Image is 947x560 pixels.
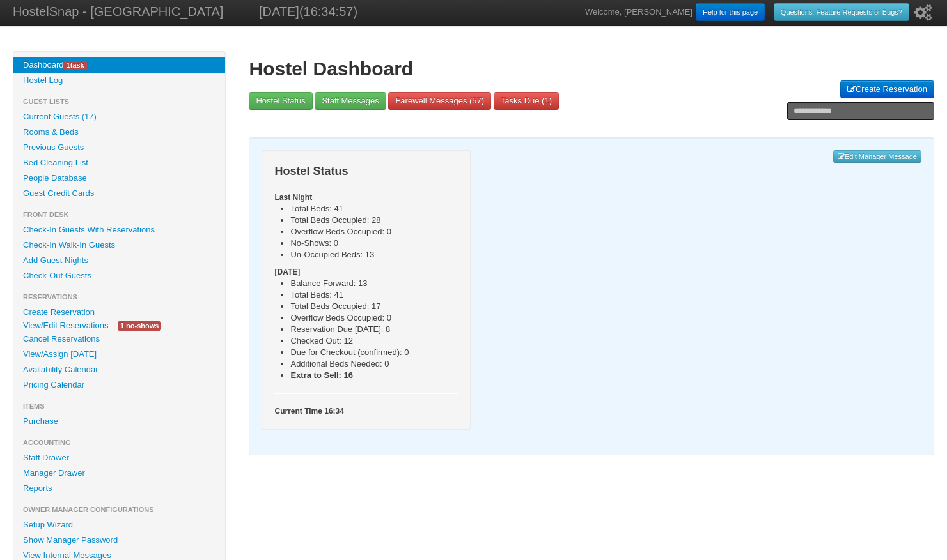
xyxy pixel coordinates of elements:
a: Setup Wizard [13,517,225,533]
a: 1 no-shows [108,319,171,332]
a: People Database [13,170,225,186]
a: Add Guest Nights [13,253,225,268]
a: Staff Drawer [13,450,225,465]
a: Current Guests (17) [13,109,225,125]
li: Total Beds Occupied: 17 [290,301,457,312]
a: Guest Credit Cards [13,186,225,201]
a: Staff Messages [315,92,386,110]
li: Total Beds: 41 [290,203,457,215]
span: task [64,61,87,70]
li: Total Beds Occupied: 28 [290,215,457,226]
a: Reports [13,481,225,496]
li: Total Beds: 41 [290,289,457,301]
span: 1 no-shows [118,321,161,331]
a: Availability Calendar [13,362,225,377]
a: Purchase [13,414,225,429]
li: Front Desk [13,207,225,222]
li: Checked Out: 12 [290,335,457,347]
li: No-Shows: 0 [290,238,457,249]
h3: Hostel Status [274,163,457,180]
li: Accounting [13,435,225,450]
a: Check-In Walk-In Guests [13,238,225,253]
a: Check-Out Guests [13,268,225,284]
a: Previous Guests [13,140,225,155]
a: Manager Drawer [13,465,225,481]
a: Edit Manager Message [833,150,921,163]
i: Setup Wizard [914,4,932,21]
h5: Last Night [274,192,457,203]
a: Rooms & Beds [13,125,225,140]
li: Due for Checkout (confirmed): 0 [290,347,457,358]
a: Hostel Log [13,73,225,88]
span: 1 [67,61,70,69]
li: Balance Forward: 13 [290,278,457,289]
a: View/Assign [DATE] [13,347,225,362]
span: 57 [472,96,481,105]
li: Overflow Beds Occupied: 0 [290,312,457,324]
a: Pricing Calendar [13,377,225,393]
a: Show Manager Password [13,533,225,548]
a: Help for this page [696,3,765,21]
a: Hostel Status [249,92,312,110]
span: 1 [544,96,549,105]
h5: Current Time 16:34 [274,405,457,417]
span: (16:34:57) [299,4,357,19]
h5: [DATE] [274,266,457,278]
li: Reservations [13,289,225,305]
li: Un-Occupied Beds: 13 [290,249,457,261]
li: Owner Manager Configurations [13,502,225,517]
b: Extra to Sell: 16 [290,370,353,380]
a: Tasks Due (1) [494,92,559,110]
a: Bed Cleaning List [13,155,225,170]
li: Items [13,398,225,414]
li: Reservation Due [DATE]: 8 [290,324,457,335]
a: Create Reservation [13,305,225,320]
li: Overflow Beds Occupied: 0 [290,226,457,238]
li: Additional Beds Needed: 0 [290,358,457,370]
a: Questions, Feature Requests or Bugs? [774,3,909,21]
a: Create Reservation [840,80,934,98]
a: View/Edit Reservations [13,319,118,332]
a: Check-In Guests With Reservations [13,222,225,238]
a: Dashboard1task [13,57,225,73]
a: Cancel Reservations [13,331,225,347]
a: Farewell Messages (57) [388,92,491,110]
li: Guest Lists [13,94,225,109]
h1: Hostel Dashboard [249,57,934,80]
